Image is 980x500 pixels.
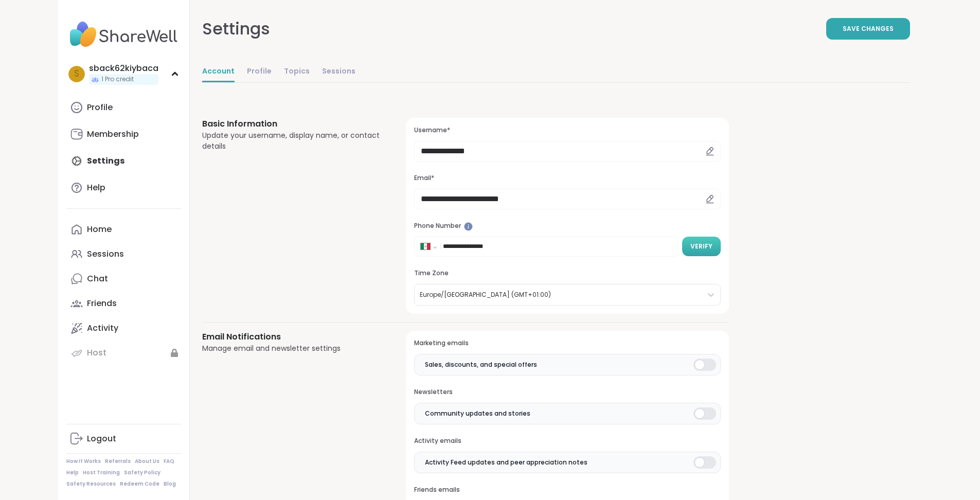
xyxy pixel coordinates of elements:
[843,24,894,33] span: Save Changes
[87,129,139,140] div: Membership
[83,469,120,476] a: Host Training
[66,122,181,147] a: Membership
[87,224,112,235] div: Home
[425,458,587,467] span: Activity Feed updates and peer appreciation notes
[66,16,181,52] img: ShareWell Nav Logo
[87,102,113,113] div: Profile
[66,175,181,200] a: Help
[87,323,118,334] div: Activity
[87,182,105,193] div: Help
[322,62,355,82] a: Sessions
[464,222,473,231] iframe: Spotlight
[66,266,181,291] a: Chat
[826,18,910,40] button: Save Changes
[87,273,108,284] div: Chat
[89,63,158,74] div: sback62kiybaca
[414,269,720,278] h3: Time Zone
[682,237,721,256] button: Verify
[425,360,537,369] span: Sales, discounts, and special offers
[425,409,530,418] span: Community updates and stories
[414,437,720,445] h3: Activity emails
[202,62,235,82] a: Account
[247,62,272,82] a: Profile
[164,480,176,488] a: Blog
[66,341,181,365] a: Host
[202,130,382,152] div: Update your username, display name, or contact details
[74,67,79,81] span: s
[66,469,79,476] a: Help
[414,174,720,183] h3: Email*
[202,16,270,41] div: Settings
[66,426,181,451] a: Logout
[124,469,161,476] a: Safety Policy
[105,458,131,465] a: Referrals
[87,248,124,260] div: Sessions
[87,298,117,309] div: Friends
[66,95,181,120] a: Profile
[164,458,174,465] a: FAQ
[414,388,720,397] h3: Newsletters
[135,458,159,465] a: About Us
[66,217,181,242] a: Home
[101,75,134,84] span: 1 Pro credit
[414,339,720,348] h3: Marketing emails
[202,343,382,354] div: Manage email and newsletter settings
[284,62,310,82] a: Topics
[120,480,159,488] a: Redeem Code
[66,242,181,266] a: Sessions
[414,222,720,230] h3: Phone Number
[202,118,382,130] h3: Basic Information
[66,480,116,488] a: Safety Resources
[66,458,101,465] a: How It Works
[87,433,116,444] div: Logout
[414,486,720,494] h3: Friends emails
[66,291,181,316] a: Friends
[690,242,712,251] span: Verify
[414,126,720,135] h3: Username*
[202,331,382,343] h3: Email Notifications
[66,316,181,341] a: Activity
[87,347,106,359] div: Host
